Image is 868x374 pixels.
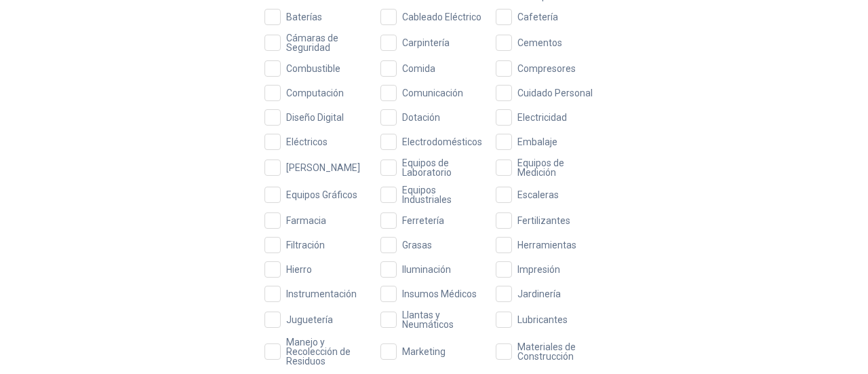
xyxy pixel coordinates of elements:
span: Baterías [281,12,328,22]
span: Llantas y Neumáticos [397,310,488,329]
span: Iluminación [397,265,456,274]
span: Comida [397,64,441,73]
span: Materiales de Construcción [512,342,604,361]
span: Instrumentación [281,289,362,299]
span: Ferretería [397,216,450,225]
span: Comunicación [397,88,469,98]
span: Equipos de Laboratorio [397,158,488,177]
span: Juguetería [281,315,338,324]
span: Cámaras de Seguridad [281,33,372,52]
span: Jardinería [512,289,566,299]
span: Combustible [281,64,346,73]
span: Carpintería [397,38,455,48]
span: Herramientas [512,240,582,250]
span: Grasas [397,240,437,250]
span: Equipos de Medición [512,158,604,177]
span: Cementos [512,38,568,48]
span: Impresión [512,265,566,274]
span: Lubricantes [512,315,573,324]
span: Electricidad [512,113,572,122]
span: Diseño Digital [281,113,349,122]
span: Compresores [512,64,581,73]
span: Hierro [281,265,317,274]
span: Manejo y Recolección de Residuos [281,337,372,366]
span: Equipos Industriales [397,185,488,204]
span: Marketing [397,347,451,356]
span: Fertilizantes [512,216,576,225]
span: Filtración [281,240,330,250]
span: Embalaje [512,137,563,147]
span: Cuidado Personal [512,88,598,98]
span: Farmacia [281,216,332,225]
span: Electrodomésticos [397,137,488,147]
span: Cableado Eléctrico [397,12,487,22]
span: Equipos Gráficos [281,190,363,200]
span: Escaleras [512,190,564,200]
span: Computación [281,88,349,98]
span: Cafetería [512,12,564,22]
span: Eléctricos [281,137,333,147]
span: Insumos Médicos [397,289,482,299]
span: [PERSON_NAME] [281,163,366,172]
span: Dotación [397,113,446,122]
